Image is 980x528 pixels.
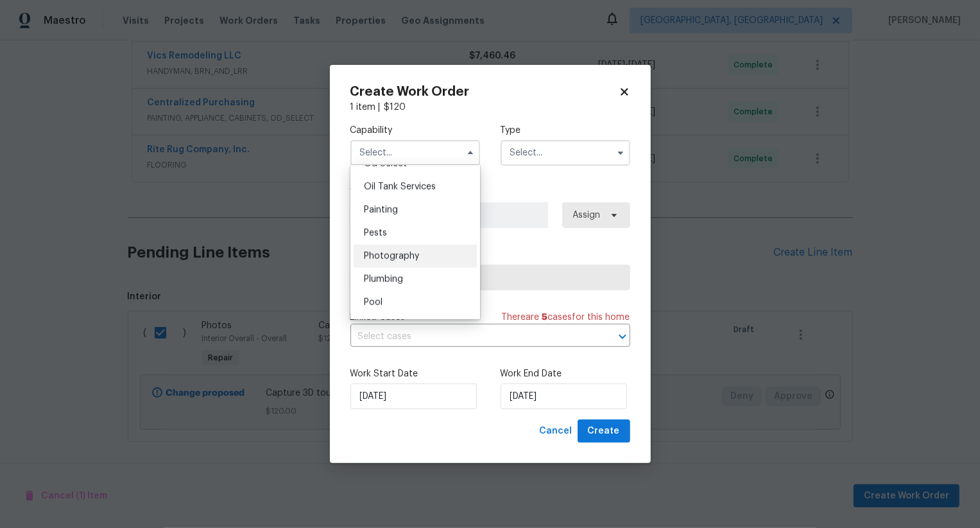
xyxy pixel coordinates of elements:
button: Hide options [463,145,478,161]
button: Create [578,419,630,443]
button: Open [614,328,632,346]
span: Cancel [540,423,572,439]
label: Type [501,124,630,137]
div: 1 item | [350,101,630,114]
span: Pests [364,229,387,238]
button: Cancel [535,419,578,443]
span: There are case s for this home [502,311,630,324]
input: M/D/YYYY [501,383,627,409]
h2: Create Work Order [350,85,619,98]
label: Work End Date [501,367,630,380]
input: Select... [501,140,630,166]
label: Work Order Manager [350,186,630,199]
span: Assign [573,209,601,222]
span: 5 [542,313,548,322]
span: Select trade partner [361,271,619,284]
span: Photography [364,252,419,261]
span: Pool [364,298,383,307]
input: Select cases [350,327,594,347]
span: $ 120 [384,103,406,112]
input: Select... [350,140,480,166]
span: Painting [364,206,398,215]
span: Plumbing [364,275,403,284]
label: Capability [350,124,480,137]
span: Oil Tank Services [364,182,436,191]
button: Show options [613,145,628,161]
input: M/D/YYYY [350,383,477,409]
label: Work Start Date [350,367,480,380]
span: Create [588,423,620,439]
label: Trade Partner [350,249,630,261]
